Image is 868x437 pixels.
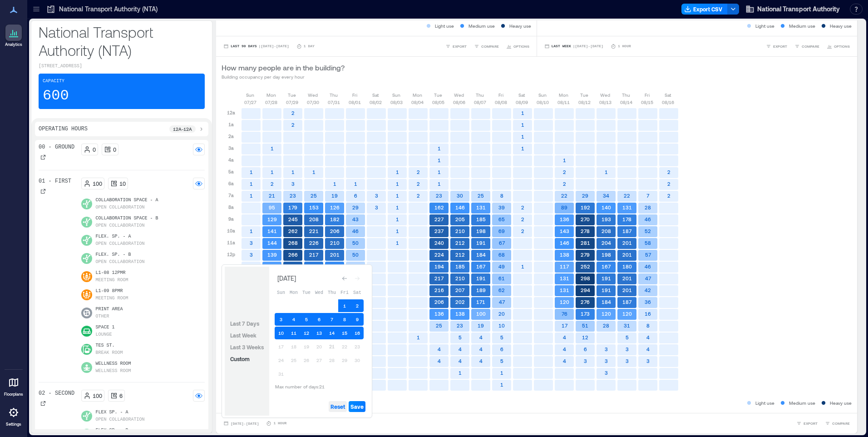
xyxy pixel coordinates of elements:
button: OPTIONS [825,42,852,51]
text: 8 [500,193,503,199]
p: 08/12 [578,99,591,106]
text: 1 [521,145,524,151]
text: 185 [455,263,465,269]
text: 194 [434,263,444,269]
span: OPTIONS [513,44,529,49]
text: 1 [333,181,336,187]
p: 8a [228,204,234,211]
p: Heavy use [830,22,852,30]
button: EXPORT [764,42,789,51]
a: Analytics [2,22,25,50]
text: 43 [352,216,359,222]
text: 1 [438,145,441,151]
p: Light use [755,22,774,30]
p: 0 [113,146,116,153]
p: Mon [266,91,276,99]
text: 2 [667,169,671,175]
text: 23 [290,193,296,199]
span: Last 3 Weeks [230,344,264,350]
text: 279 [581,252,590,258]
p: Settings [6,422,21,427]
text: 2 [417,193,420,199]
text: 30 [457,193,463,199]
text: 140 [602,204,611,210]
text: 2 [563,169,566,175]
div: [DATE] [275,273,298,284]
p: 1 Hour [618,44,631,49]
p: Sun [246,91,254,99]
button: 8 [338,313,351,326]
p: Mon [559,91,568,99]
text: 240 [434,240,444,246]
span: OPTIONS [834,44,850,49]
button: Reset [329,401,347,412]
button: Custom [228,353,252,364]
span: Save [350,403,364,410]
text: 22 [624,193,630,199]
text: 1 [396,204,399,210]
text: 3 [375,193,378,199]
p: 600 [43,87,69,105]
span: Last Week [230,332,256,338]
text: 1 [521,110,524,116]
text: 29 [352,204,359,210]
text: 201 [622,252,632,258]
text: 143 [560,228,569,234]
text: 3 [291,181,295,187]
text: 29 [582,193,588,199]
text: 179 [288,204,297,210]
p: Medium use [789,22,815,30]
button: Go to next month [351,272,364,285]
text: 1 [250,169,253,175]
text: 141 [267,228,277,234]
text: 192 [581,204,590,210]
text: 2 [271,181,274,187]
text: 212 [455,240,465,246]
text: 1 [563,157,566,163]
text: 22 [561,193,567,199]
p: 12a [227,109,235,116]
text: 252 [581,263,590,269]
text: 139 [267,252,277,258]
p: 08/11 [557,99,570,106]
p: 11a [227,239,235,246]
button: National Transport Authority [743,2,843,16]
text: 191 [476,275,486,281]
text: 298 [581,275,590,281]
p: Tue [288,91,296,99]
text: 3 [250,240,253,246]
p: Medium use [469,22,495,30]
text: 23 [436,193,442,199]
span: COMPARE [832,421,850,426]
p: 12a - 12a [173,125,192,133]
text: 68 [498,252,505,258]
text: 25 [478,193,484,199]
p: Thu [476,91,484,99]
text: 206 [330,228,340,234]
text: 1 [396,240,399,246]
text: 58 [645,240,651,246]
span: Reset [330,403,345,410]
p: [STREET_ADDRESS] [39,63,205,70]
button: COMPARE [793,42,821,51]
text: 201 [330,252,340,258]
button: 11 [287,327,300,339]
p: 2a [228,133,234,140]
button: COMPARE [823,419,852,428]
text: 39 [352,263,359,269]
p: 07/27 [244,99,256,106]
p: 4a [228,156,234,164]
p: 08/08 [495,99,507,106]
text: 19 [331,193,338,199]
text: 205 [455,216,465,222]
button: Last 7 Days [228,318,261,329]
p: 08/07 [474,99,486,106]
text: 138 [560,252,569,258]
text: 1 [250,193,253,199]
text: 160 [330,263,340,269]
button: Last Week [228,330,258,341]
text: 127 [267,263,277,269]
text: 198 [476,228,486,234]
button: 10 [275,327,287,339]
button: COMPARE [472,42,501,51]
